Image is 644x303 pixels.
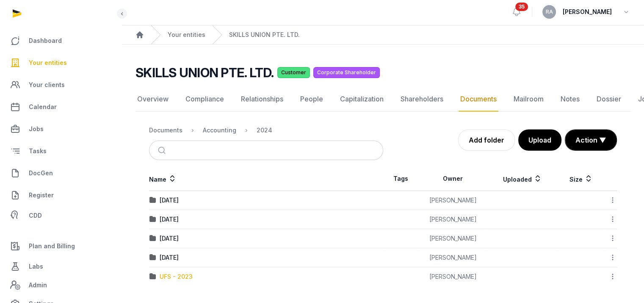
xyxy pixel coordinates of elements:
[203,126,236,135] div: Accounting
[7,75,115,95] a: Your clients
[149,197,156,204] img: folder.svg
[160,253,179,262] div: [DATE]
[459,87,498,112] a: Documents
[149,273,156,280] img: folder.svg
[149,254,156,261] img: folder.svg
[515,3,528,11] span: 35
[518,129,561,151] button: Upload
[299,87,325,112] a: People
[135,87,170,112] a: Overview
[383,167,419,191] th: Tags
[149,126,182,135] div: Documents
[487,167,557,191] th: Uploaded
[313,67,380,78] span: Corporate Shareholder
[7,236,115,256] a: Plan and Billing
[7,31,115,51] a: Dashboard
[7,163,115,183] a: DocGen
[419,229,487,248] td: [PERSON_NAME]
[149,167,383,191] th: Name
[277,67,310,78] span: Customer
[135,65,274,80] h2: SKILLS UNION PTE. LTD.
[153,141,173,160] button: Submit
[160,196,179,205] div: [DATE]
[29,261,43,272] span: Labs
[7,53,115,73] a: Your entities
[595,87,623,112] a: Dossier
[563,7,612,17] span: [PERSON_NAME]
[122,25,644,45] nav: Breadcrumb
[160,234,179,243] div: [DATE]
[7,141,115,161] a: Tasks
[29,280,47,290] span: Admin
[565,130,616,150] button: Action ▼
[135,87,630,112] nav: Tabs
[29,241,75,251] span: Plan and Billing
[257,126,272,135] div: 2024
[338,87,385,112] a: Capitalization
[559,87,581,112] a: Notes
[29,80,65,90] span: Your clients
[184,87,226,112] a: Compliance
[7,119,115,139] a: Jobs
[29,102,57,112] span: Calendar
[512,87,545,112] a: Mailroom
[7,97,115,117] a: Calendar
[419,248,487,267] td: [PERSON_NAME]
[419,191,487,210] td: [PERSON_NAME]
[458,129,515,151] a: Add folder
[29,190,54,200] span: Register
[29,124,44,134] span: Jobs
[419,210,487,229] td: [PERSON_NAME]
[160,215,179,224] div: [DATE]
[419,167,487,191] th: Owner
[29,146,47,156] span: Tasks
[399,87,445,112] a: Shareholders
[542,5,556,19] button: RA
[29,210,42,221] span: CDD
[419,267,487,286] td: [PERSON_NAME]
[29,36,62,46] span: Dashboard
[29,58,67,68] span: Your entities
[29,168,53,178] span: DocGen
[168,31,205,39] a: Your entities
[160,272,193,281] div: UFS - 2023
[557,167,605,191] th: Size
[149,235,156,242] img: folder.svg
[7,185,115,205] a: Register
[229,31,300,39] a: SKILLS UNION PTE. LTD.
[7,277,115,294] a: Admin
[7,207,115,224] a: CDD
[149,216,156,223] img: folder.svg
[546,9,553,14] span: RA
[239,87,285,112] a: Relationships
[149,120,383,140] nav: Breadcrumb
[7,256,115,277] a: Labs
